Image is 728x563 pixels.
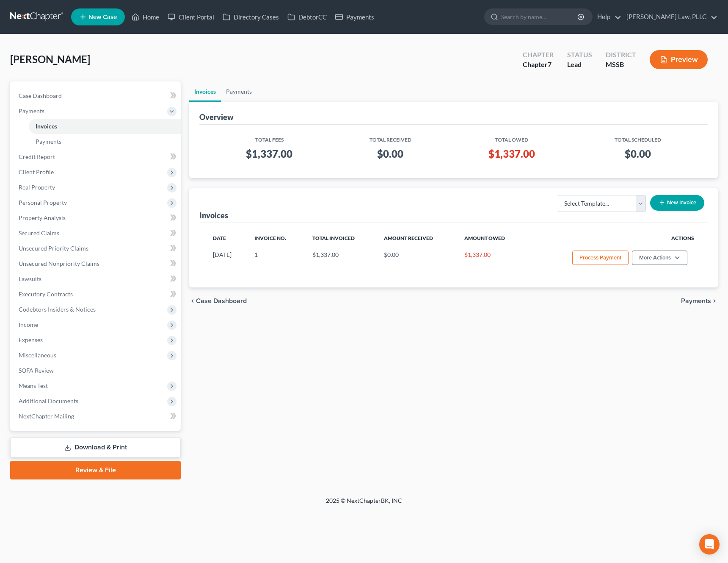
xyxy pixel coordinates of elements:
td: $1,337.00 [306,247,377,270]
th: Invoice No. [248,230,306,247]
span: New Case [88,14,117,20]
button: Process Payment [572,251,629,265]
a: NextChapter Mailing [12,409,181,424]
span: Real Property [19,184,55,191]
span: Property Analysis [19,214,66,221]
th: Total Invoiced [306,230,377,247]
td: 1 [248,247,306,270]
th: Date [206,230,248,247]
div: Chapter [523,50,554,60]
a: Download & Print [10,438,181,457]
th: Total Scheduled [575,131,701,144]
span: Credit Report [19,153,55,160]
span: Unsecured Nonpriority Claims [19,260,99,267]
button: Preview [650,50,708,69]
div: District [606,50,636,60]
span: Client Profile [19,168,54,176]
span: SOFA Review [19,367,54,374]
input: Search by name... [501,9,579,25]
a: Secured Claims [12,226,181,241]
span: Personal Property [19,199,67,206]
button: chevron_left Case Dashboard [189,298,247,304]
a: Payments [221,81,257,102]
a: DebtorCC [283,9,331,25]
span: Payments [19,107,44,114]
div: MSSB [606,60,636,70]
span: Executory Contracts [19,290,73,298]
a: Review & File [10,461,181,479]
span: Case Dashboard [19,92,62,99]
div: Invoices [199,210,228,220]
span: Miscellaneous [19,351,56,359]
th: Amount Received [377,230,458,247]
span: Expenses [19,336,43,343]
i: chevron_right [711,298,718,304]
a: Executory Contracts [12,287,181,302]
a: Home [127,9,163,25]
a: Directory Cases [218,9,283,25]
span: Case Dashboard [196,298,247,304]
div: Chapter [523,60,554,70]
a: Case Dashboard [12,88,181,103]
a: Invoices [189,81,221,102]
a: Unsecured Nonpriority Claims [12,256,181,271]
a: Payments [29,134,181,149]
div: Overview [199,112,234,122]
a: Credit Report [12,149,181,164]
td: $0.00 [377,247,458,270]
button: Payments chevron_right [681,298,718,304]
h3: $1,337.00 [455,147,568,161]
span: NextChapter Mailing [19,412,74,420]
span: [PERSON_NAME] [10,53,90,65]
th: Total Fees [206,131,332,144]
th: Total Owed [449,131,575,144]
i: chevron_left [189,298,196,304]
div: Lead [567,60,592,70]
span: Income [19,321,38,328]
a: Invoices [29,119,181,134]
button: More Actions [632,251,687,265]
th: Total Received [332,131,449,144]
td: $1,337.00 [458,247,527,270]
span: Secured Claims [19,229,59,237]
button: New Invoice [650,195,704,211]
span: Means Test [19,382,48,389]
th: Amount Owed [458,230,527,247]
a: Help [593,9,621,25]
a: Payments [331,9,378,25]
td: [DATE] [206,247,248,270]
span: 7 [548,60,552,68]
a: Client Portal [163,9,218,25]
span: Codebtors Insiders & Notices [19,306,96,313]
h3: $0.00 [582,147,694,161]
div: Status [567,50,592,60]
span: Payments [681,298,711,304]
span: Invoices [36,123,57,130]
span: Unsecured Priority Claims [19,245,88,252]
span: Payments [36,138,61,145]
th: Actions [527,230,701,247]
h3: $0.00 [339,147,442,161]
div: 2025 © NextChapterBK, INC [123,496,605,512]
span: Additional Documents [19,397,78,404]
a: SOFA Review [12,363,181,378]
a: Property Analysis [12,210,181,226]
div: Open Intercom Messenger [699,534,720,555]
a: [PERSON_NAME] Law, PLLC [622,9,717,25]
h3: $1,337.00 [213,147,325,161]
span: Lawsuits [19,275,41,282]
a: Lawsuits [12,271,181,287]
a: Unsecured Priority Claims [12,241,181,256]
